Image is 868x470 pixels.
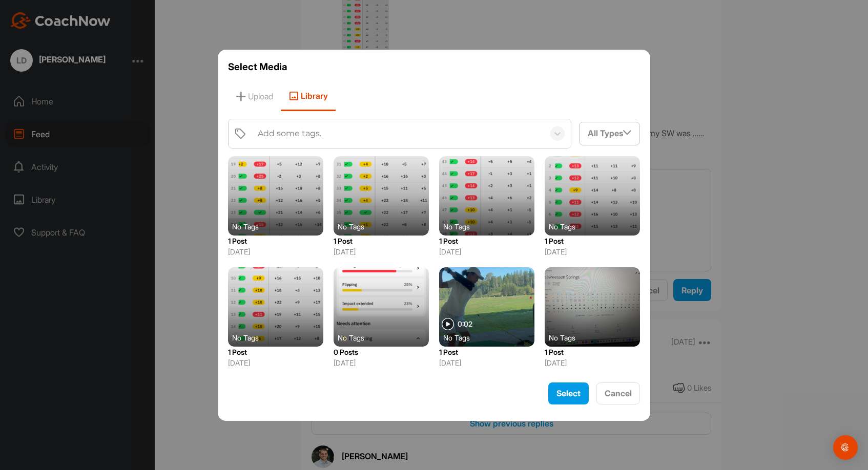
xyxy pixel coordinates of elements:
p: [DATE] [228,357,323,368]
div: Open Intercom Messenger [833,435,858,460]
img: play [442,318,454,330]
span: 0:02 [458,321,472,328]
div: All Types [580,122,639,144]
span: Upload [228,82,281,111]
button: Cancel [596,382,640,404]
p: 1 Post [334,236,429,246]
h3: Select Media [228,60,640,74]
img: tags [234,127,246,140]
p: [DATE] [545,246,640,257]
button: Select [548,382,589,404]
div: No Tags [549,221,644,231]
div: No Tags [549,332,644,343]
p: 1 Post [228,236,323,246]
p: [DATE] [439,246,534,257]
div: No Tags [338,332,433,343]
p: 1 Post [439,236,534,246]
span: Select [556,388,581,398]
div: No Tags [338,221,433,231]
p: 1 Post [545,236,640,246]
p: [DATE] [334,246,429,257]
p: 1 Post [228,347,323,357]
div: Add some tags. [258,127,321,140]
p: [DATE] [334,357,429,368]
div: No Tags [232,221,327,231]
p: 0 Posts [334,347,429,357]
div: No Tags [443,332,539,343]
p: 1 Post [439,347,534,357]
span: Library [281,82,336,111]
span: Cancel [605,388,632,398]
p: 1 Post [545,347,640,357]
p: [DATE] [228,246,323,257]
p: [DATE] [545,357,640,368]
div: No Tags [443,221,539,231]
div: No Tags [232,332,327,343]
p: [DATE] [439,357,534,368]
